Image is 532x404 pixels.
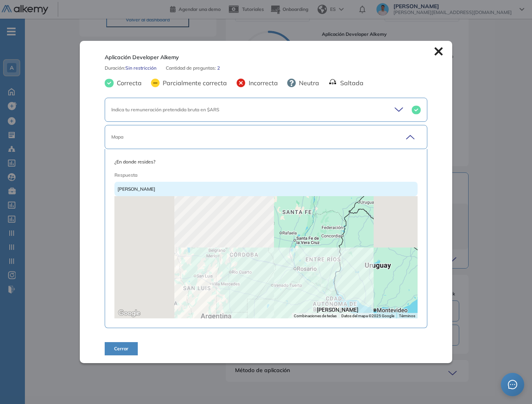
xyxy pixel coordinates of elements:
span: [PERSON_NAME] [118,186,155,192]
div: Córdoba [223,213,243,237]
a: Abre esta zona en Google Maps (se abre en una nueva ventana) [116,308,142,318]
span: message [508,380,517,389]
div: Ciudad Autónoma de Buenos Aires [325,281,344,304]
span: Incorrecta [246,78,278,88]
div: Mapa [111,133,390,141]
span: Respuesta [114,172,387,179]
span: Datos del mapa ©2025 Google [341,314,394,318]
span: Parcialmente correcta [160,78,227,88]
a: Términos (se abre en una nueva pestaña) [399,314,415,318]
span: Correcta [114,78,142,88]
button: Combinaciones de teclas [294,313,337,319]
span: Duración : [105,65,125,72]
span: 2 [217,65,220,72]
span: Cerrar [114,345,128,352]
img: Google [116,308,142,318]
span: Cantidad de preguntas: [166,65,217,72]
span: Saltada [337,78,363,88]
span: Sin restricción [125,65,156,72]
span: Indica tu remuneración pretendida bruta en $ARS [111,107,219,112]
span: ¿En donde resides? [114,158,418,165]
span: Aplicación Developer Alkemy [105,53,179,61]
div: Don Bosco [328,283,347,306]
button: Cerrar [105,342,138,355]
span: Neutra [296,78,319,88]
